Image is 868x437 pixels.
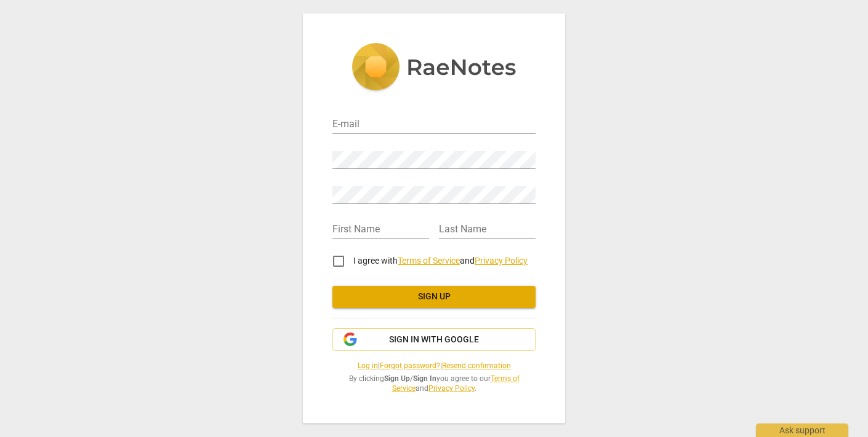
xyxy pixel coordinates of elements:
span: Sign in with Google [389,334,479,346]
span: Sign up [342,291,526,303]
button: Sign in with Google [332,328,536,352]
a: Resend confirmation [442,361,511,370]
span: By clicking / you agree to our and . [332,374,536,394]
a: Terms of Service [392,374,520,393]
button: Sign up [332,286,536,308]
a: Privacy Policy [428,384,475,393]
span: | | [332,361,536,371]
div: Ask support [756,423,848,437]
b: Sign Up [384,374,410,383]
span: I agree with and [353,256,528,266]
a: Forgot password? [380,361,440,370]
a: Log in [358,361,378,370]
b: Sign In [413,374,436,383]
a: Terms of Service [398,256,460,266]
img: 5ac2273c67554f335776073100b6d88f.svg [352,43,516,93]
a: Privacy Policy [475,256,528,266]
